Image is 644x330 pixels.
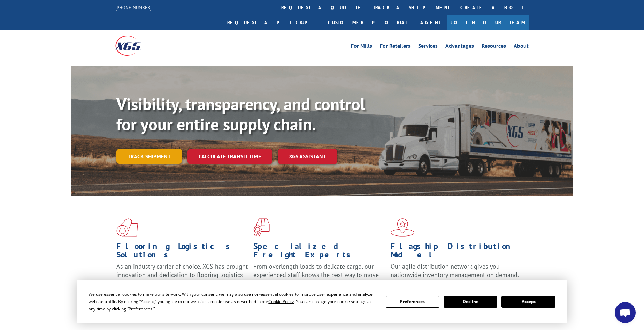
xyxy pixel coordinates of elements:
div: Open chat [615,302,636,323]
h1: Flooring Logistics Solutions [116,242,248,262]
a: Customer Portal [323,15,413,30]
button: Accept [501,296,555,308]
a: Resources [482,43,506,51]
a: Advantages [445,43,474,51]
a: Track shipment [116,149,182,164]
h1: Specialized Freight Experts [253,242,385,262]
a: Agent [413,15,447,30]
img: xgs-icon-focused-on-flooring-red [253,218,270,237]
div: We use essential cookies to make our site work. With your consent, we may also use non-essential ... [89,291,377,313]
a: [PHONE_NUMBER] [115,4,152,11]
h1: Flagship Distribution Model [391,242,522,262]
div: Cookie Consent Prompt [77,280,567,323]
span: Our agile distribution network gives you nationwide inventory management on demand. [391,262,519,279]
button: Preferences [386,296,439,308]
a: Join Our Team [447,15,529,30]
a: Request a pickup [222,15,323,30]
a: Services [418,43,438,51]
b: Visibility, transparency, and control for your entire supply chain. [116,93,365,135]
span: Preferences [129,306,152,312]
span: Cookie Policy [268,299,294,305]
a: Calculate transit time [187,149,272,164]
a: About [514,43,529,51]
button: Decline [444,296,497,308]
p: From overlength loads to delicate cargo, our experienced staff knows the best way to move your fr... [253,262,385,293]
img: xgs-icon-flagship-distribution-model-red [391,218,415,237]
img: xgs-icon-total-supply-chain-intelligence-red [116,218,138,237]
a: XGS ASSISTANT [278,149,337,164]
span: As an industry carrier of choice, XGS has brought innovation and dedication to flooring logistics... [116,262,248,287]
a: For Retailers [380,43,411,51]
a: For Mills [351,43,372,51]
